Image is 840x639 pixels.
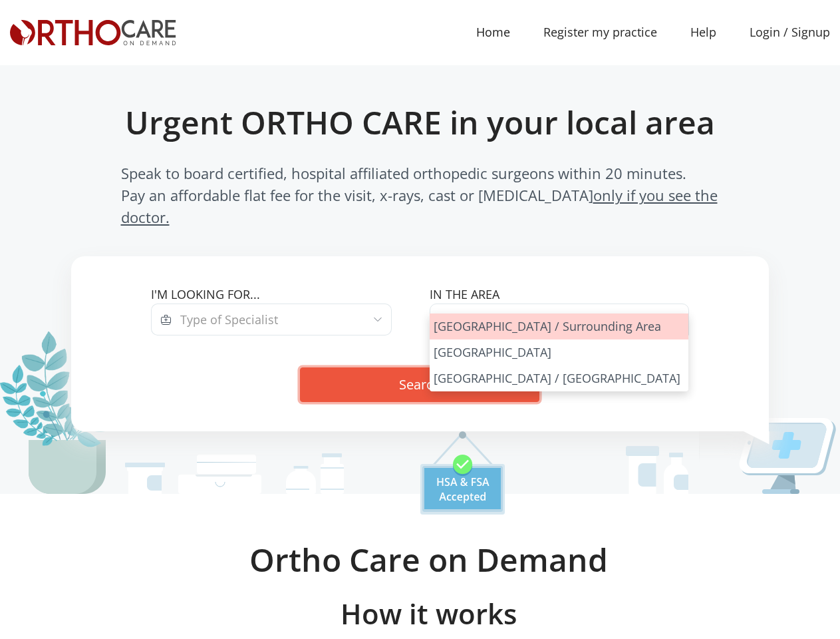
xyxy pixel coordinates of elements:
h1: Urgent ORTHO CARE in your local area [86,103,754,142]
a: Home [460,17,527,47]
h3: How it works [27,597,830,630]
label: In the area [430,286,688,304]
label: I'm looking for... [151,286,410,304]
li: [GEOGRAPHIC_DATA] / [GEOGRAPHIC_DATA] [430,365,688,391]
span: Type of Specialist [180,312,278,327]
span: Please Select City [440,312,537,327]
a: Help [674,17,733,47]
span: Speak to board certified, hospital affiliated orthopedic surgeons within 20 minutes. Pay an affor... [121,162,720,228]
button: Search [300,367,539,402]
li: [GEOGRAPHIC_DATA] / Surrounding Area [430,314,688,339]
h2: Ortho Care on Demand [27,540,830,579]
li: [GEOGRAPHIC_DATA] [430,339,688,365]
a: Register my practice [527,17,674,47]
